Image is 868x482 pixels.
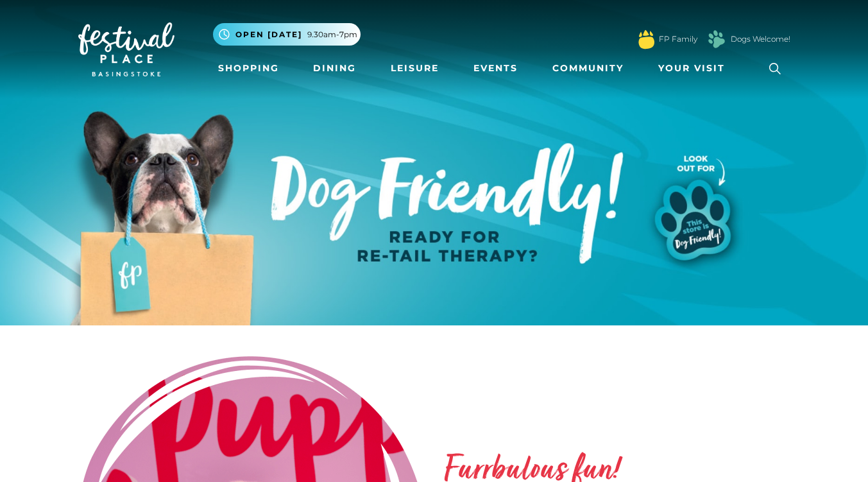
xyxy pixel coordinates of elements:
span: Open [DATE] [235,29,302,40]
a: Your Visit [653,56,736,80]
a: Community [547,56,629,80]
a: Events [468,56,523,80]
span: 9.30am-7pm [307,29,357,40]
span: Your Visit [658,62,725,75]
img: Festival Place Logo [78,22,174,76]
a: Dogs Welcome! [731,33,790,45]
a: Shopping [213,56,284,80]
button: Open [DATE] 9.30am-7pm [213,23,361,46]
a: Dining [308,56,361,80]
a: Leisure [386,56,444,80]
a: FP Family [659,33,697,45]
